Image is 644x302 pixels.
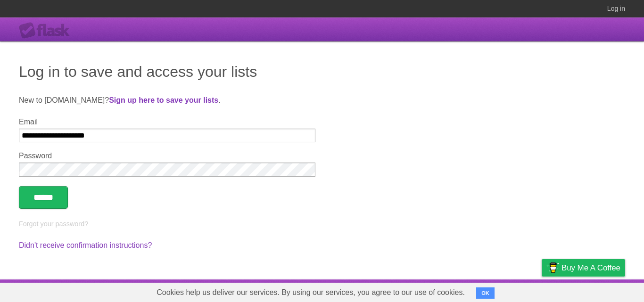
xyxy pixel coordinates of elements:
p: New to [DOMAIN_NAME]? . [19,95,625,106]
button: OK [476,287,495,299]
h1: Log in to save and access your lists [19,60,625,83]
a: Sign up here to save your lists [109,96,218,104]
span: Buy me a coffee [561,260,620,276]
a: Terms [497,282,518,300]
a: Privacy [529,282,554,300]
a: About [416,282,436,300]
div: Flask [19,22,75,39]
a: Didn't receive confirmation instructions? [19,241,152,249]
a: Suggest a feature [566,282,625,300]
a: Developers [447,282,486,300]
a: Forgot your password? [19,220,88,228]
img: Buy me a coffee [546,260,559,276]
a: Buy me a coffee [542,259,625,277]
label: Password [19,152,315,160]
span: Cookies help us deliver our services. By using our services, you agree to our use of cookies. [147,283,474,302]
label: Email [19,118,315,126]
